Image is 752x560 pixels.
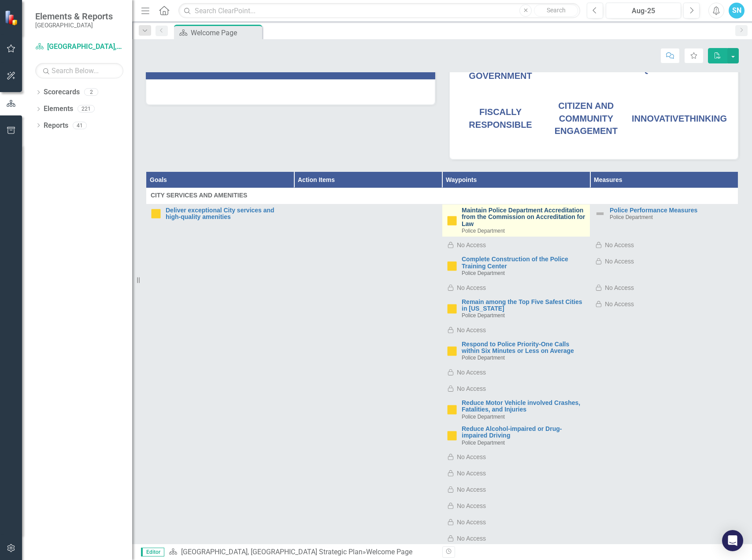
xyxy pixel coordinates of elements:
td: Double-Click to Edit Right Click for Context Menu [442,204,590,237]
span: INTEGRITY AND TRANSPARENT GOVERNMENT [467,45,534,80]
img: In Progress or Needs Work [447,304,457,314]
a: Reports [44,121,68,131]
span: CITIZEN AND COMMUNITY [558,101,614,123]
img: In Progress or Needs Work [151,208,161,219]
td: Double-Click to Edit Right Click for Context Menu [590,204,738,237]
a: Reduce Alcohol-impaired or Drug-impaired Driving [462,426,585,439]
div: No Access [457,283,486,292]
img: In Progress or Needs Work [447,404,457,415]
a: Maintain Police Department Accreditation from the Commission on Accreditation for Law [462,207,585,227]
a: Remain among the Top Five Safest Cities in [US_STATE] [462,299,585,312]
a: Police Performance Measures [610,207,733,214]
a: Reduce Motor Vehicle involved Crashes, Fatalities, and Injuries [462,400,585,413]
div: 41 [73,122,87,129]
td: Double-Click to Edit Right Click for Context Menu [442,253,590,279]
span: Police Department [462,270,505,276]
span: Police Department [462,228,505,234]
td: Double-Click to Edit Right Click for Context Menu [442,296,590,322]
div: 221 [78,105,95,113]
span: Police Department [462,355,505,361]
div: No Access [457,501,486,510]
span: Search [547,7,566,14]
td: Double-Click to Edit Right Click for Context Menu [442,397,590,423]
div: No Access [457,469,486,478]
td: Double-Click to Edit Right Click for Context Menu [442,338,590,364]
input: Search ClearPoint... [178,3,580,19]
img: In Progress or Needs Work [447,215,457,226]
div: No Access [457,384,486,393]
button: SN [729,3,745,19]
a: Deliver exceptional City services and high-quality amenities [166,207,289,221]
span: Editor [141,548,164,556]
a: Respond to Police Priority-One Calls within Six Minutes or Less on Average [462,341,585,355]
span: THINKING [684,114,727,123]
span: Police Department [462,312,505,319]
div: No Access [605,241,634,249]
div: No Access [457,485,486,494]
div: No Access [605,257,634,266]
div: Open Intercom Messenger [722,530,743,551]
span: CITY SERVICES AND AMENITIES [151,191,733,200]
td: Double-Click to Edit Right Click for Context Menu [442,423,590,449]
span: ENGAGEMENT [555,126,618,136]
img: ClearPoint Strategy [4,10,20,26]
div: 2 [84,89,98,96]
span: INNOVATIVE [632,114,727,123]
input: Search Below... [35,63,123,78]
button: Aug-25 [606,3,681,19]
img: In Progress or Needs Work [447,430,457,441]
a: Scorecards [44,87,80,97]
a: Complete Construction of the Police Training Center [462,256,585,270]
div: No Access [457,534,486,543]
div: No Access [457,326,486,334]
div: Aug-25 [609,6,678,16]
div: Welcome Page [191,27,260,38]
div: Welcome Page [366,548,412,556]
button: Search [534,4,578,17]
img: In Progress or Needs Work [447,346,457,356]
span: Elements & Reports [35,11,113,22]
div: No Access [457,518,486,527]
small: [GEOGRAPHIC_DATA] [35,22,113,29]
div: No Access [605,300,634,308]
span: Police Department [610,214,653,220]
span: Police Department [462,414,505,420]
div: No Access [457,452,486,461]
div: No Access [457,368,486,377]
a: [GEOGRAPHIC_DATA], [GEOGRAPHIC_DATA] Strategic Plan [35,42,123,52]
td: Double-Click to Edit [146,188,738,204]
img: Not Defined [595,208,605,219]
span: Police Department [462,440,505,446]
div: No Access [457,241,486,249]
a: [GEOGRAPHIC_DATA], [GEOGRAPHIC_DATA] Strategic Plan [181,548,363,556]
span: FISCALLY RESPONSIBLE [469,107,532,130]
div: » [169,547,436,557]
a: Elements [44,104,73,114]
img: In Progress or Needs Work [447,261,457,271]
div: No Access [605,283,634,292]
